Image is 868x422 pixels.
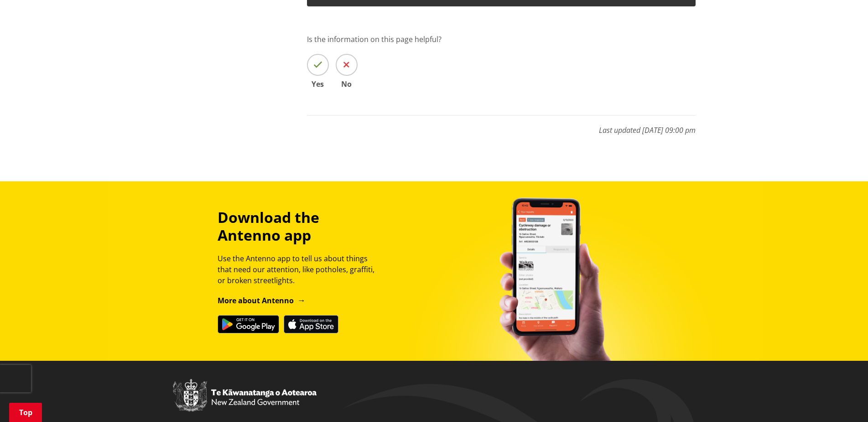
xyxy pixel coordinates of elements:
[307,34,696,45] p: Is the information on this page helpful?
[173,400,317,408] a: New Zealand Government
[218,295,306,306] a: More about Antenno
[9,403,42,422] a: Top
[826,384,859,417] iframe: Messenger Launcher
[307,80,329,88] span: Yes
[284,315,338,333] img: Download on the App Store
[307,115,696,136] p: Last updated [DATE] 09:00 pm
[218,253,383,286] p: Use the Antenno app to tell us about things that need our attention, like potholes, graffiti, or ...
[218,209,383,244] h3: Download the Antenno app
[173,379,317,412] img: New Zealand Government
[336,80,358,88] span: No
[218,315,279,333] img: Get it on Google Play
